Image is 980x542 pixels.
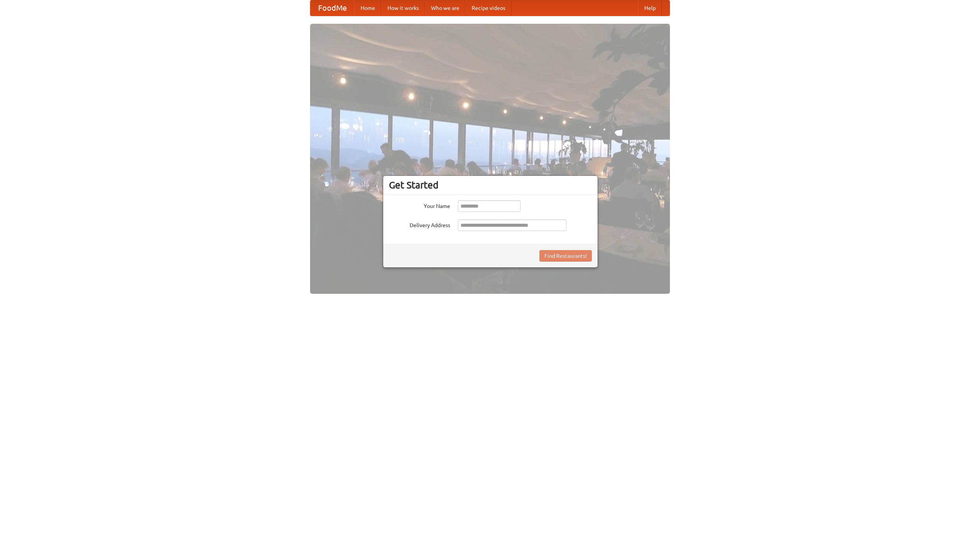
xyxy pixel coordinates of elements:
h3: Get Started [389,179,592,191]
a: How it works [381,0,425,16]
a: Who we are [425,0,465,16]
button: Find Restaurants! [539,250,592,262]
a: Home [354,0,381,16]
label: Your Name [389,200,450,210]
label: Delivery Address [389,219,450,229]
a: Help [638,0,662,16]
a: FoodMe [310,0,354,16]
a: Recipe videos [465,0,511,16]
